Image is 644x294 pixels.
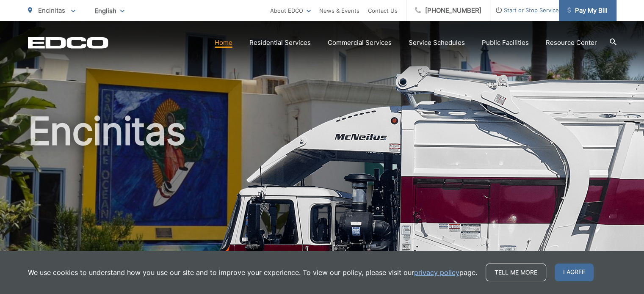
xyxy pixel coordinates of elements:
[482,38,529,48] a: Public Facilities
[215,38,232,48] a: Home
[270,5,311,16] a: About EDCO
[328,38,392,48] a: Commercial Services
[368,5,398,16] a: Contact Us
[88,3,131,18] span: English
[546,38,597,48] a: Resource Center
[567,5,608,16] span: Pay My Bill
[319,5,359,16] a: News & Events
[555,264,594,281] span: I agree
[28,37,108,49] a: EDCD logo. Return to the homepage.
[249,38,311,48] a: Residential Services
[414,267,459,278] a: privacy policy
[409,38,465,48] a: Service Schedules
[486,264,546,281] a: Tell me more
[38,6,65,14] span: Encinitas
[28,267,477,278] p: We use cookies to understand how you use our site and to improve your experience. To view our pol...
